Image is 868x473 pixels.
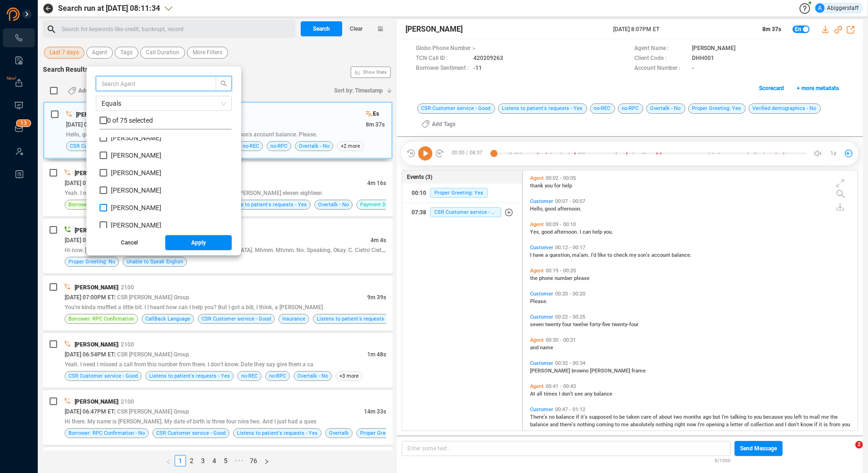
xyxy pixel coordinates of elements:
div: [PERSON_NAME]| 2100[DATE] 07:04PM ET| CSR [PERSON_NAME] Group4m 16sYeah. I need to make a payment... [43,161,393,216]
span: Send Message [740,441,777,456]
span: 420209263 [473,54,503,64]
span: I [559,391,562,397]
li: Next 5 Pages [231,455,246,466]
span: Hello, [530,206,545,212]
span: [DATE] 06:54PM ET [65,351,114,358]
div: [PERSON_NAME]| 2100[DATE] 06:47PM ET| CSR [PERSON_NAME] Group14m 33sHi there. My name is [PERSON_... [43,390,393,445]
span: left [166,459,171,465]
span: [PERSON_NAME] [75,398,118,405]
p: 3 [24,120,27,129]
span: doesn't [556,429,574,435]
span: and [530,345,540,351]
li: 2 [186,455,197,466]
span: Apply [191,235,206,250]
span: forty-five [590,321,612,328]
span: if [576,414,581,420]
span: please [574,275,590,281]
span: [PERSON_NAME] [530,368,572,374]
span: Listens to patient's requests - Yes [237,429,318,438]
span: from [829,422,842,428]
span: [PERSON_NAME] [75,341,118,348]
span: Listens to patient's requests - Yes [317,314,397,323]
span: a [545,252,549,258]
span: it's [581,414,589,420]
span: CSR Customer service - Good [417,103,495,114]
span: be [619,414,626,420]
span: me [595,429,603,435]
span: + more metadata [797,81,839,96]
span: of [744,422,750,428]
span: 4m 4s [371,237,386,244]
span: mail [809,414,821,420]
span: Scorecard [759,81,784,96]
span: Overtalk [329,429,349,438]
span: 1x [830,146,836,161]
span: of [653,414,659,420]
span: a [726,422,730,428]
span: care [641,414,653,420]
span: Hi there. My name is [PERSON_NAME]. My date of birth is three four nine two. And I just had a ques [65,418,316,425]
span: 00:07 - 00:07 [553,198,587,204]
span: no-REC [243,142,259,151]
span: you [784,414,794,420]
span: ••• [231,455,246,466]
span: More Filters [193,47,222,59]
span: you [754,414,763,420]
span: | 2100 [118,398,134,405]
span: Insurance [282,314,305,323]
button: 00:10Proper Greeting: Yes [402,184,522,203]
span: son's [638,252,651,258]
span: opening [706,422,726,428]
span: Customer [530,291,553,297]
span: [PERSON_NAME] [76,111,119,118]
span: I [785,422,788,428]
span: search [216,80,231,87]
span: four [562,321,573,328]
img: prodigal-logo [7,8,59,21]
span: my [629,252,638,258]
span: to [607,252,614,258]
li: Visuals [3,96,35,115]
span: [PERSON_NAME] [405,24,463,35]
span: you [545,183,554,189]
li: 4 [209,455,220,466]
span: nothing [656,422,674,428]
button: Cancel [96,235,163,250]
span: [PERSON_NAME] [75,284,118,291]
span: Proper Greeting: Yes [430,188,488,198]
span: now [687,422,698,428]
span: Unable to Speak English [126,257,183,266]
span: because [530,429,551,435]
span: right [264,459,270,465]
span: CSR Customer service - Good [68,372,138,380]
button: 07:38CSR Customer service - Good [402,203,522,222]
span: [PERSON_NAME] [111,169,161,177]
a: 4 [209,456,219,466]
span: - [692,64,694,74]
span: Equals [101,96,226,110]
div: grid [528,173,858,430]
span: CSR Customer service - Good [202,314,271,323]
span: I [530,252,533,258]
span: no-RPC [270,142,287,151]
span: Add Tags [432,117,455,132]
span: CSR Customer service - Good [70,142,139,151]
span: ma'am. [572,252,591,258]
span: +3 more [336,371,362,381]
span: months [683,414,703,420]
span: afternoon. [554,229,580,235]
span: no-RPC [269,372,286,380]
div: grid [100,137,232,228]
span: to [613,414,619,420]
div: 00:10 [412,186,426,201]
span: 8m 37s [762,26,781,33]
span: like [598,252,607,258]
button: Last 7 days [44,47,84,59]
button: Tags [115,47,138,59]
span: Call Duration [146,47,179,59]
span: taken [626,414,641,420]
li: Next Page [261,455,273,466]
span: [PERSON_NAME] [111,134,161,142]
span: A [818,3,822,13]
span: no-REC [241,372,258,380]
